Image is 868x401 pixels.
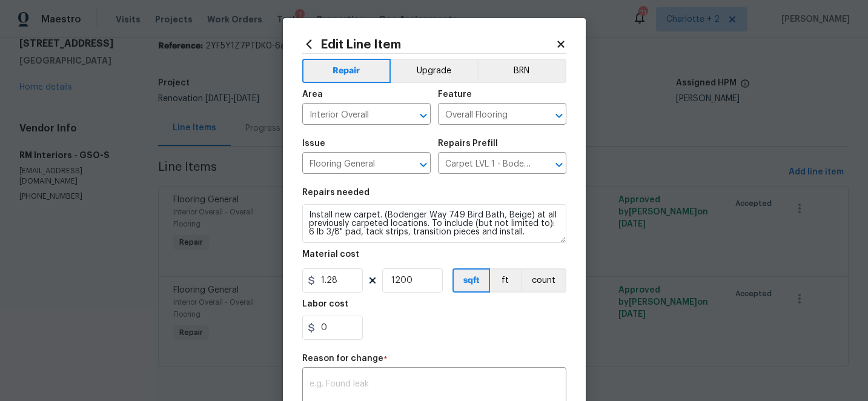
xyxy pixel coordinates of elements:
[438,90,472,99] h5: Feature
[302,59,391,83] button: Repair
[415,156,432,173] button: Open
[302,139,325,148] h5: Issue
[302,204,566,243] textarea: Install new carpet. (Bodenger Way 749 Bird Bath, Beige) at all previously carpeted locations. To ...
[415,107,432,124] button: Open
[551,107,568,124] button: Open
[302,38,555,51] h2: Edit Line Item
[521,268,566,293] button: count
[302,90,323,99] h5: Area
[302,300,348,308] h5: Labor cost
[551,156,568,173] button: Open
[391,59,477,83] button: Upgrade
[302,250,359,259] h5: Material cost
[452,268,490,293] button: sqft
[477,59,566,83] button: BRN
[490,268,521,293] button: ft
[438,139,498,148] h5: Repairs Prefill
[302,354,383,363] h5: Reason for change
[302,188,369,197] h5: Repairs needed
